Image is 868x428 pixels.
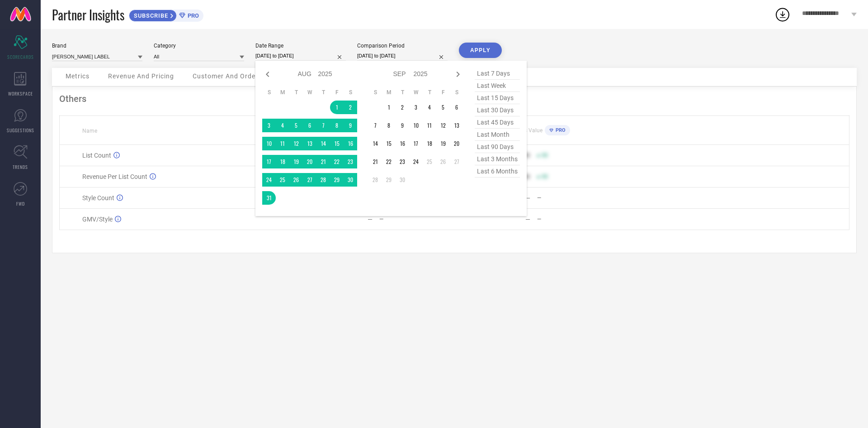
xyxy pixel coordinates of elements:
td: Fri Sep 19 2025 [436,137,450,150]
th: Tuesday [289,89,303,96]
td: Sun Aug 24 2025 [262,173,276,187]
span: SUGGESTIONS [7,127,34,134]
td: Thu Aug 21 2025 [316,155,330,168]
span: FWD [16,200,25,207]
td: Tue Sep 02 2025 [396,101,409,114]
td: Wed Aug 13 2025 [303,137,316,150]
div: Date Range [255,43,346,49]
div: Open download list [774,6,791,23]
span: GMV/Style [82,216,113,223]
span: SCORECARDS [7,53,34,60]
th: Sunday [368,89,382,96]
button: APPLY [459,43,502,58]
td: Wed Sep 24 2025 [409,155,423,168]
th: Monday [382,89,396,96]
td: Thu Aug 07 2025 [316,119,330,132]
td: Sat Aug 30 2025 [344,173,357,187]
td: Tue Sep 30 2025 [396,173,409,187]
td: Mon Aug 18 2025 [276,155,289,168]
td: Fri Aug 22 2025 [330,155,344,168]
th: Monday [276,89,289,96]
td: Mon Sep 29 2025 [382,173,396,187]
td: Sat Sep 27 2025 [450,155,463,168]
span: TRENDS [13,164,28,170]
td: Tue Aug 12 2025 [289,137,303,150]
td: Thu Sep 11 2025 [423,119,436,132]
span: Partner Insights [52,5,124,24]
span: 50 [542,152,548,159]
td: Fri Aug 15 2025 [330,137,344,150]
span: last 90 days [475,141,520,153]
td: Tue Sep 23 2025 [396,155,409,168]
td: Wed Sep 10 2025 [409,119,423,132]
td: Thu Sep 04 2025 [423,101,436,114]
td: Tue Sep 16 2025 [396,137,409,150]
td: Mon Sep 08 2025 [382,119,396,132]
span: WORKSPACE [8,90,33,97]
span: SUBSCRIBE [129,12,170,19]
td: Thu Aug 28 2025 [316,173,330,187]
td: Sat Aug 09 2025 [344,119,357,132]
td: Sun Sep 21 2025 [368,155,382,168]
span: last 7 days [475,67,520,80]
td: Mon Sep 15 2025 [382,137,396,150]
td: Fri Sep 26 2025 [436,155,450,168]
td: Sat Aug 02 2025 [344,101,357,114]
span: last 45 days [475,116,520,129]
td: Wed Aug 20 2025 [303,155,316,168]
div: Others [59,93,849,104]
td: Sun Aug 17 2025 [262,155,276,168]
div: — [525,194,530,202]
td: Sat Sep 13 2025 [450,119,463,132]
td: Thu Sep 18 2025 [423,137,436,150]
span: last 3 months [475,153,520,165]
td: Tue Aug 19 2025 [289,155,303,168]
td: Sat Sep 20 2025 [450,137,463,150]
td: Fri Sep 05 2025 [436,101,450,114]
td: Mon Sep 01 2025 [382,101,396,114]
div: Category [154,43,244,49]
th: Wednesday [303,89,316,96]
th: Thursday [423,89,436,96]
a: SUBSCRIBEPRO [129,7,203,22]
div: — [537,216,612,222]
td: Tue Sep 09 2025 [396,119,409,132]
span: Revenue Per List Count [82,173,147,180]
td: Fri Aug 01 2025 [330,101,344,114]
div: — [368,216,373,223]
td: Sun Sep 28 2025 [368,173,382,187]
div: — [379,216,454,222]
th: Saturday [450,89,463,96]
span: Name [82,128,97,134]
span: PRO [185,12,199,19]
td: Thu Sep 25 2025 [423,155,436,168]
td: Sun Sep 14 2025 [368,137,382,150]
td: Mon Aug 25 2025 [276,173,289,187]
td: Sun Aug 03 2025 [262,119,276,132]
span: last month [475,129,520,141]
td: Wed Sep 03 2025 [409,101,423,114]
th: Friday [330,89,344,96]
span: Revenue And Pricing [108,72,174,80]
span: last week [475,80,520,92]
td: Thu Aug 14 2025 [316,137,330,150]
span: Style Count [82,194,114,202]
td: Tue Aug 26 2025 [289,173,303,187]
td: Sun Aug 10 2025 [262,137,276,150]
td: Sat Sep 06 2025 [450,101,463,114]
span: List Count [82,152,111,159]
span: last 6 months [475,165,520,178]
td: Tue Aug 05 2025 [289,119,303,132]
th: Wednesday [409,89,423,96]
td: Sun Sep 07 2025 [368,119,382,132]
th: Sunday [262,89,276,96]
span: PRO [553,127,566,133]
td: Mon Aug 11 2025 [276,137,289,150]
div: Brand [52,43,142,49]
span: Metrics [66,72,90,80]
td: Fri Aug 08 2025 [330,119,344,132]
div: — [525,216,530,223]
td: Fri Sep 12 2025 [436,119,450,132]
span: 50 [542,173,548,180]
input: Select comparison period [357,51,448,61]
